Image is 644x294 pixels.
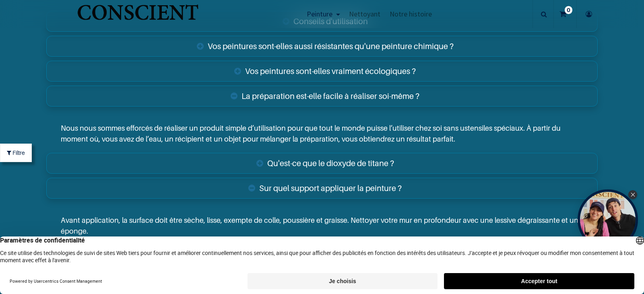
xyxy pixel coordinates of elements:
div: Tolstoy bubble widget [578,189,638,250]
p: Avant application, la surface doit être sèche, lisse, exempte de colle, poussière et graisse. Net... [61,215,583,236]
button: Open chat widget [7,7,31,31]
p: Nous nous sommes efforcés de réaliser un produit simple d’utilisation pour que tout le monde puis... [61,123,583,144]
div: Close Tolstoy widget [628,190,637,199]
a: Sur quel support appliquer la peinture ? [46,178,598,199]
span: Nettoyant [349,9,380,19]
sup: 0 [565,6,572,14]
a: Qu'est-ce que le dioxyde de titane ? [46,153,598,174]
span: Peinture [307,9,332,19]
span: Notre histoire [390,9,432,19]
a: La préparation est-elle facile à réaliser soi-même ? [46,86,598,107]
a: Vos peintures sont-elles aussi résistantes qu'une peinture chimique ? [46,36,598,57]
div: Open Tolstoy widget [578,189,638,250]
span: Filtre [12,148,25,157]
div: Open Tolstoy [578,189,638,250]
a: Vos peintures sont-elles vraiment écologiques ? [46,61,598,82]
